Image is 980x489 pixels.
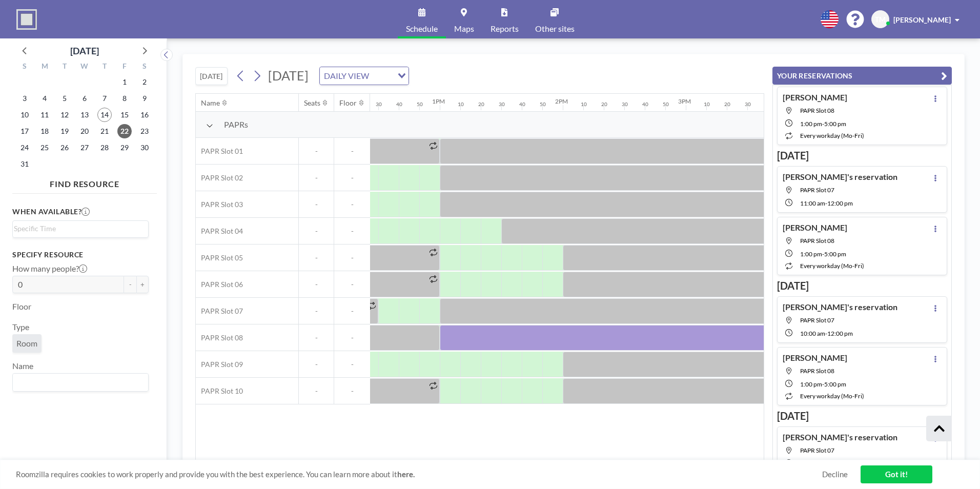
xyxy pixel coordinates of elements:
[822,380,824,388] span: -
[800,316,834,324] span: PAPR Slot 07
[783,432,897,442] h4: [PERSON_NAME]'s reservation
[822,470,848,479] a: Decline
[824,250,846,258] span: 5:00 PM
[777,279,947,292] h3: [DATE]
[642,101,648,108] div: 40
[822,250,824,258] span: -
[783,172,897,182] h4: [PERSON_NAME]'s reservation
[772,67,952,85] button: YOUR RESERVATIONS
[134,60,154,74] div: S
[114,60,134,74] div: F
[800,250,822,258] span: 1:00 PM
[581,101,587,108] div: 10
[196,280,243,289] span: PAPR Slot 06
[117,140,132,155] span: Friday, August 29, 2025
[800,132,864,139] span: every workday (Mo-Fri)
[478,101,484,108] div: 20
[800,107,834,114] span: PAPR Slot 08
[196,333,243,342] span: PAPR Slot 08
[704,101,710,108] div: 10
[17,124,32,138] span: Sunday, August 17, 2025
[196,386,243,396] span: PAPR Slot 10
[14,223,142,234] input: Search for option
[540,101,546,108] div: 50
[499,101,505,108] div: 30
[75,60,95,74] div: W
[800,186,834,194] span: PAPR Slot 07
[12,361,33,371] label: Name
[825,199,827,207] span: -
[137,75,152,89] span: Saturday, August 2, 2025
[663,101,669,108] div: 50
[16,9,37,30] img: organization-logo
[861,465,932,483] a: Got it!
[299,280,334,289] span: -
[57,108,72,122] span: Tuesday, August 12, 2025
[334,173,370,182] span: -
[334,147,370,156] span: -
[136,276,149,293] button: +
[622,101,628,108] div: 30
[37,108,52,122] span: Monday, August 11, 2025
[800,446,834,454] span: PAPR Slot 07
[783,222,847,233] h4: [PERSON_NAME]
[137,140,152,155] span: Saturday, August 30, 2025
[827,199,853,207] span: 12:00 PM
[777,410,947,422] h3: [DATE]
[875,15,886,24] span: TM
[12,301,31,312] label: Floor
[117,124,132,138] span: Friday, August 22, 2025
[519,101,525,108] div: 40
[334,200,370,209] span: -
[124,276,136,293] button: -
[376,101,382,108] div: 30
[70,44,99,58] div: [DATE]
[724,101,730,108] div: 20
[824,380,846,388] span: 5:00 PM
[201,98,220,108] div: Name
[783,353,847,363] h4: [PERSON_NAME]
[334,386,370,396] span: -
[299,173,334,182] span: -
[432,97,445,105] div: 1PM
[825,330,827,337] span: -
[13,374,148,391] div: Search for option
[800,199,825,207] span: 11:00 AM
[458,101,464,108] div: 10
[196,200,243,209] span: PAPR Slot 03
[678,97,691,105] div: 3PM
[77,108,92,122] span: Wednesday, August 13, 2025
[268,68,309,83] span: [DATE]
[339,98,357,108] div: Floor
[304,98,320,108] div: Seats
[137,91,152,106] span: Saturday, August 9, 2025
[97,124,112,138] span: Thursday, August 21, 2025
[196,147,243,156] span: PAPR Slot 01
[35,60,55,74] div: M
[117,108,132,122] span: Friday, August 15, 2025
[195,67,228,85] button: [DATE]
[97,108,112,122] span: Thursday, August 14, 2025
[137,124,152,138] span: Saturday, August 23, 2025
[397,470,415,479] a: here.
[12,175,157,189] h4: FIND RESOURCE
[57,124,72,138] span: Tuesday, August 19, 2025
[17,108,32,122] span: Sunday, August 10, 2025
[827,330,853,337] span: 12:00 PM
[299,227,334,236] span: -
[77,124,92,138] span: Wednesday, August 20, 2025
[16,338,37,349] span: Room
[334,307,370,316] span: -
[15,60,35,74] div: S
[299,333,334,342] span: -
[196,253,243,262] span: PAPR Slot 05
[334,227,370,236] span: -
[334,253,370,262] span: -
[824,120,846,128] span: 5:00 PM
[97,91,112,106] span: Thursday, August 7, 2025
[406,25,438,33] span: Schedule
[94,60,114,74] div: T
[334,280,370,289] span: -
[196,173,243,182] span: PAPR Slot 02
[334,333,370,342] span: -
